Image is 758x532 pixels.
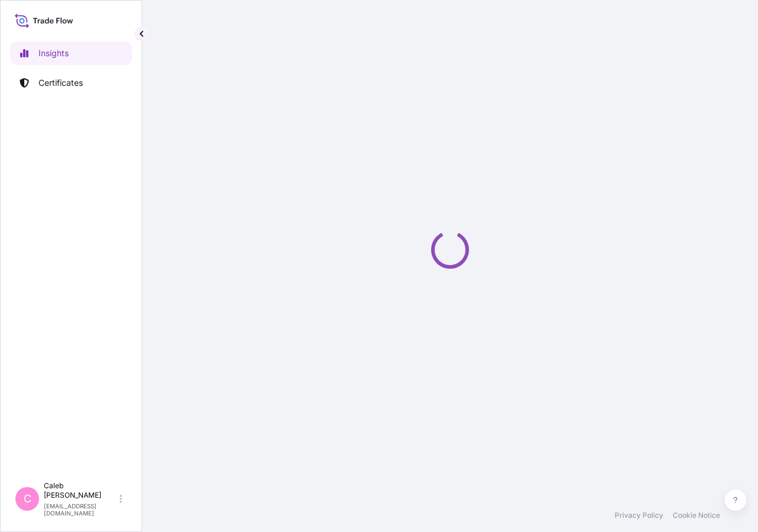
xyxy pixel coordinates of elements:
p: Insights [38,47,69,59]
a: Privacy Policy [615,511,663,520]
span: C [24,493,31,505]
a: Certificates [10,71,132,95]
a: Insights [10,41,132,65]
a: Cookie Notice [673,511,720,520]
p: Caleb [PERSON_NAME] [44,481,117,500]
p: Certificates [38,77,83,89]
p: [EMAIL_ADDRESS][DOMAIN_NAME] [44,502,117,517]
